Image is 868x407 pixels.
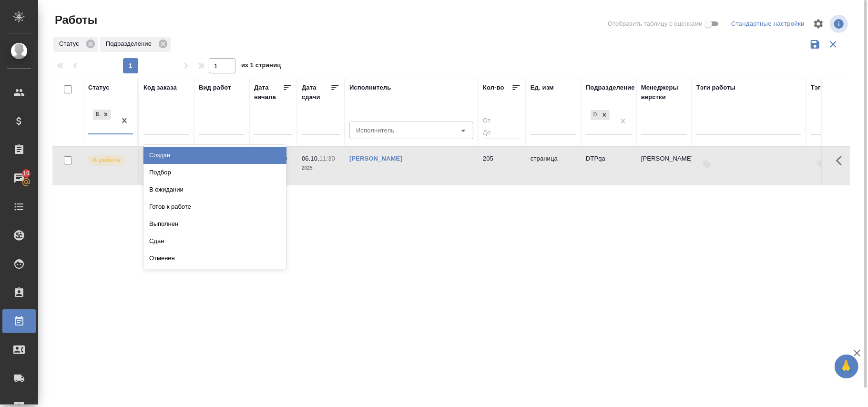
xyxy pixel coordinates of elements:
input: До [483,127,521,139]
p: В работе [92,155,120,165]
span: Работы [52,12,97,28]
div: DTPqa [590,109,611,121]
div: Создан [143,147,286,164]
div: Дата начала [254,83,283,102]
div: Отменен [143,250,286,267]
p: 2025 [302,163,340,173]
p: 06.10, [302,155,319,162]
div: Дата сдачи [302,83,330,102]
span: Настроить таблицу [807,12,830,35]
div: Подразделение [100,37,171,52]
span: Посмотреть информацию [830,15,850,33]
span: 10 [17,169,35,178]
td: страница [526,149,581,183]
a: [PERSON_NAME] [349,155,402,162]
div: В ожидании [143,181,286,198]
button: Добавить тэги [696,154,717,175]
div: Статус [53,37,98,52]
button: Добавить тэги [811,154,832,175]
button: Сбросить фильтры [824,35,842,53]
div: Подразделение [586,83,635,92]
div: В работе [93,110,101,120]
a: 10 [2,166,36,190]
div: Ед. изм [531,83,554,92]
input: От [483,115,521,127]
button: 🙏 [835,355,858,378]
div: Готов к работе [143,198,286,215]
div: split button [729,17,807,31]
div: Менеджеры верстки [641,83,687,102]
p: Подразделение [106,39,155,49]
div: Сдан [143,233,286,250]
button: Open [457,124,470,137]
button: Здесь прячутся важные кнопки [830,149,853,172]
div: Тэги заказа [811,83,847,92]
td: DTPqa [581,149,636,183]
span: Отобразить таблицу с оценками [608,19,703,29]
div: Тэги работы [696,83,735,92]
span: из 1 страниц [241,60,281,73]
span: 🙏 [838,356,855,376]
div: Статус [88,83,110,92]
p: Статус [59,39,82,49]
div: Вид работ [199,83,231,92]
p: [PERSON_NAME] [641,154,687,163]
div: Выполнен [143,215,286,233]
td: 205 [478,149,526,183]
div: Исполнитель [349,83,391,92]
button: Сохранить фильтры [806,35,824,53]
div: DTPqa [591,110,599,120]
div: Кол-во [483,83,504,92]
div: Исполнитель выполняет работу [86,154,133,167]
div: Код заказа [143,83,177,92]
div: Подбор [143,164,286,181]
p: 11:30 [319,155,335,162]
